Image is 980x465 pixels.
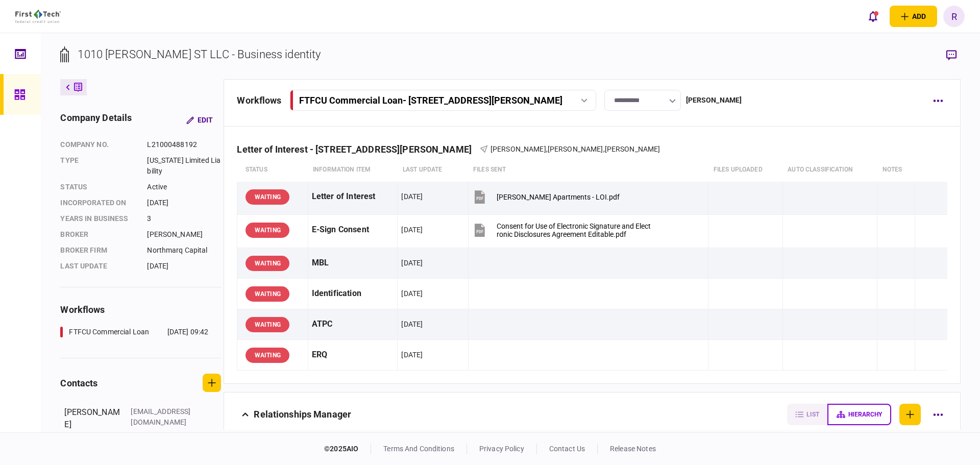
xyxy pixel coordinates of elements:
th: Files uploaded [708,158,782,182]
div: [US_STATE] Limited Liability [147,155,221,177]
div: L21000488192 [147,139,221,150]
div: Type [60,155,137,177]
div: ATPC [312,313,394,336]
th: last update [398,158,468,182]
div: WAITING [246,348,289,363]
div: workflows [237,93,281,107]
button: list [787,404,827,425]
div: WAITING [246,286,289,302]
th: Information item [308,158,398,182]
a: release notes [610,445,656,453]
span: , [603,145,605,153]
div: © 2025 AIO [324,444,371,454]
div: 1010 [PERSON_NAME] ST LLC - Business identity [78,46,321,63]
div: Identification [312,282,394,305]
button: open adding identity options [890,6,937,27]
div: Letter of Interest [312,185,394,208]
div: broker firm [60,245,137,256]
button: R [943,6,965,27]
div: MBL [312,252,394,275]
span: [PERSON_NAME] [548,145,603,153]
th: auto classification [782,158,877,182]
div: [DATE] [401,191,423,202]
div: [DATE] [401,288,423,299]
button: hierarchy [827,404,891,425]
div: [DATE] [401,225,423,235]
div: [DATE] 09:42 [167,327,209,337]
a: privacy policy [479,445,524,453]
div: last update [60,261,137,272]
div: workflows [60,303,221,316]
div: [PERSON_NAME] [686,95,742,106]
div: Northmarq Capital [147,245,221,256]
div: Consent for Use of Electronic Signature and Electronic Disclosures Agreement Editable.pdf [497,222,651,238]
a: terms and conditions [383,445,454,453]
div: years in business [60,213,137,224]
div: [EMAIL_ADDRESS][DOMAIN_NAME] [131,406,197,428]
div: WAITING [246,256,289,271]
div: status [60,182,137,192]
button: FTFCU Commercial Loan- [STREET_ADDRESS][PERSON_NAME] [290,90,596,111]
span: list [806,411,819,418]
a: contact us [549,445,585,453]
span: , [546,145,548,153]
div: Active [147,182,221,192]
th: status [237,158,308,182]
th: files sent [468,158,708,182]
button: Bronson Apartments - LOI.pdf [472,185,620,208]
div: [PHONE_NUMBER] [131,428,197,438]
div: Relationships Manager [254,404,351,425]
div: FTFCU Commercial Loan [69,327,149,337]
div: WAITING [246,317,289,332]
button: Edit [178,111,221,129]
div: [DATE] [401,258,423,268]
button: open notifications list [862,6,884,27]
a: FTFCU Commercial Loan[DATE] 09:42 [60,327,208,337]
div: E-Sign Consent [312,218,394,241]
div: WAITING [246,189,289,205]
img: client company logo [15,10,61,23]
span: hierarchy [848,411,882,418]
span: [PERSON_NAME] [491,145,546,153]
th: notes [877,158,915,182]
div: [PERSON_NAME] [64,406,120,460]
div: incorporated on [60,198,137,208]
div: ERQ [312,344,394,366]
div: company no. [60,139,137,150]
div: [DATE] [401,319,423,329]
div: [DATE] [147,261,221,272]
div: [DATE] [401,350,423,360]
button: Consent for Use of Electronic Signature and Electronic Disclosures Agreement Editable.pdf [472,218,651,241]
div: WAITING [246,223,289,238]
div: contacts [60,376,97,390]
div: [PERSON_NAME] [147,229,221,240]
div: Bronson Apartments - LOI.pdf [497,193,620,201]
div: company details [60,111,132,129]
div: FTFCU Commercial Loan - [STREET_ADDRESS][PERSON_NAME] [299,95,562,106]
div: Letter of Interest - [STREET_ADDRESS][PERSON_NAME] [237,144,480,155]
div: 3 [147,213,221,224]
div: [DATE] [147,198,221,208]
span: [PERSON_NAME] [605,145,660,153]
div: Broker [60,229,137,240]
